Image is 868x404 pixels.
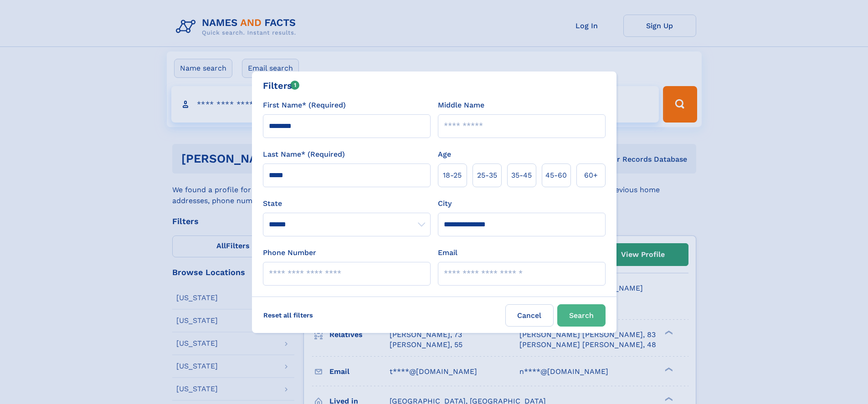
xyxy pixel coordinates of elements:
label: Email [438,247,457,258]
label: Phone Number [263,247,316,258]
span: 35‑45 [511,170,532,181]
span: 60+ [584,170,598,181]
label: Middle Name [438,100,484,111]
span: 45‑60 [545,170,567,181]
label: Last Name* (Required) [263,149,345,160]
label: First Name* (Required) [263,100,346,111]
div: Filters [263,79,300,92]
button: Search [557,304,606,327]
label: City [438,198,452,209]
span: 25‑35 [477,170,497,181]
label: State [263,198,431,209]
label: Reset all filters [257,304,319,326]
span: 18‑25 [443,170,462,181]
label: Cancel [505,304,554,327]
label: Age [438,149,451,160]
